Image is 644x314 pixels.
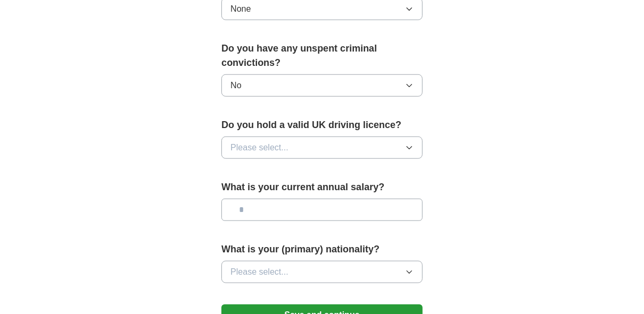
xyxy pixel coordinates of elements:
[230,79,241,92] span: No
[230,3,251,15] span: None
[230,141,288,154] span: Please select...
[221,242,423,257] label: What is your (primary) nationality?
[221,180,423,194] label: What is your current annual salary?
[221,137,423,159] button: Please select...
[221,118,423,132] label: Do you hold a valid UK driving licence?
[221,41,423,70] label: Do you have any unspent criminal convictions?
[221,74,423,97] button: No
[221,261,423,283] button: Please select...
[230,266,288,278] span: Please select...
